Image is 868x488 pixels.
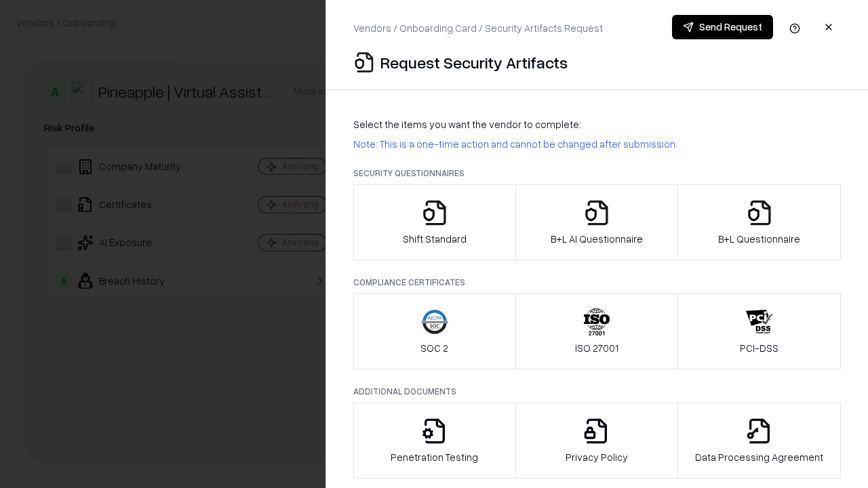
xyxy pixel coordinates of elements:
p: B+L AI Questionnaire [551,232,643,246]
p: Penetration Testing [391,450,478,464]
button: B+L Questionnaire [677,184,841,260]
button: Send Request [672,15,773,39]
button: Penetration Testing [353,403,516,479]
p: PCI-DSS [740,341,778,355]
p: SOC 2 [420,341,448,355]
p: Vendors / Onboarding Card / Security Artifacts Request [353,21,603,35]
p: Select the items you want the vendor to complete: [353,117,841,131]
p: B+L Questionnaire [718,232,800,246]
p: Additional Documents [353,386,841,397]
p: ISO 27001 [575,341,618,355]
p: Note: This is a one-time action and cannot be changed after submission. [353,137,841,151]
button: SOC 2 [353,293,516,369]
p: Compliance Certificates [353,277,841,288]
button: Privacy Policy [515,403,679,479]
p: Security Questionnaires [353,167,841,179]
button: Data Processing Agreement [677,403,841,479]
button: Shift Standard [353,184,516,260]
p: Request Security Artifacts [380,52,568,73]
p: Shift Standard [403,232,467,246]
button: PCI-DSS [677,293,841,369]
button: B+L AI Questionnaire [515,184,679,260]
p: Data Processing Agreement [695,450,823,464]
p: Privacy Policy [566,450,628,464]
button: ISO 27001 [515,293,679,369]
